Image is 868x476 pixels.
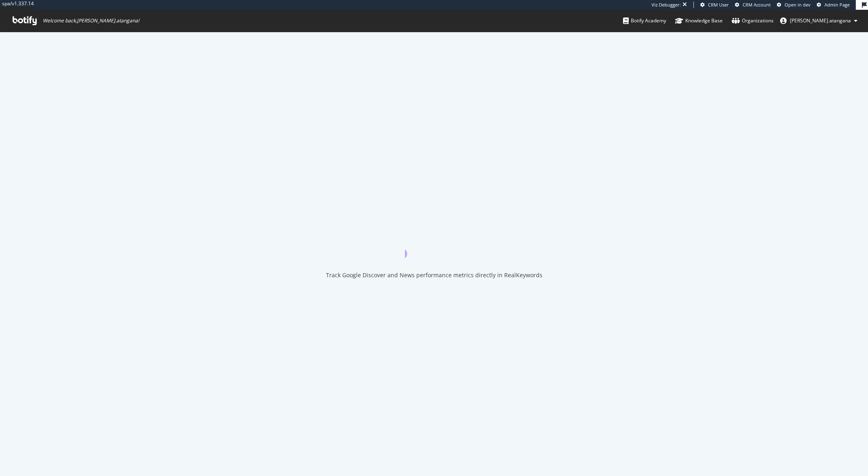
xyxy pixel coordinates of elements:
a: CRM User [700,2,729,8]
a: Organizations [732,10,774,32]
div: Botify Academy [623,17,666,25]
div: Track Google Discover and News performance metrics directly in RealKeywords [326,271,542,279]
span: Open in dev [785,2,811,8]
button: [PERSON_NAME].atangana [774,14,864,27]
span: CRM User [708,2,729,8]
a: Admin Page [817,2,850,8]
span: Admin Page [824,2,850,8]
span: Welcome back, [PERSON_NAME].atangana ! [43,17,139,24]
a: Knowledge Base [675,10,723,32]
span: CRM Account [743,2,771,8]
div: Organizations [732,17,774,25]
a: Open in dev [777,2,811,8]
div: animation [405,229,464,258]
div: Knowledge Base [675,17,723,25]
div: Viz Debugger: [652,2,681,8]
span: renaud.atangana [790,17,851,24]
a: CRM Account [735,2,771,8]
a: Botify Academy [623,10,666,32]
